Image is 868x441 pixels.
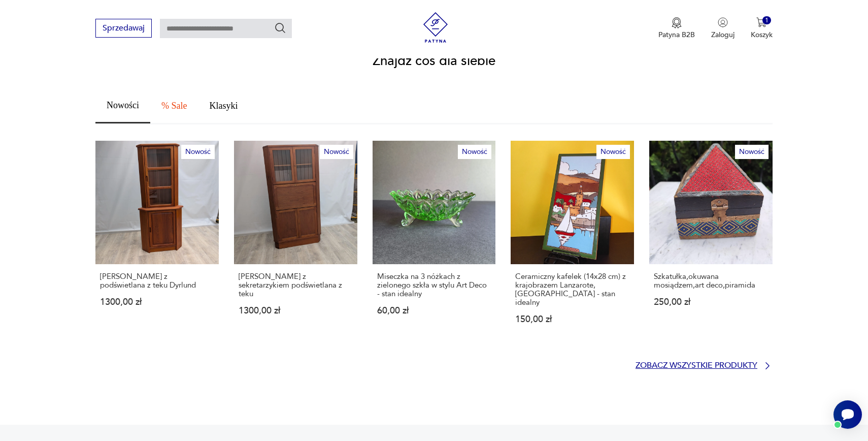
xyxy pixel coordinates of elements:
p: [PERSON_NAME] z podświetlana z teku Dyrlund [100,272,214,290]
a: NowośćMiseczka na 3 nóżkach z zielonego szkła w stylu Art Deco - stan idealnyMiseczka na 3 nóżkac... [373,141,496,343]
p: 150,00 zł [515,315,629,324]
a: NowośćCeramiczny kafelek (14x28 cm) z krajobrazem Lanzarote, Hiszpania - stan idealnyCeramiczny k... [511,141,634,343]
p: Zaloguj [711,30,735,40]
span: Klasyki [210,101,238,110]
img: Ikonka użytkownika [718,17,728,27]
img: Patyna - sklep z meblami i dekoracjami vintage [420,12,451,43]
p: 60,00 zł [377,306,491,315]
p: 250,00 zł [654,298,768,306]
div: 1 [762,16,771,25]
h2: Znajdź coś dla siebie [373,55,495,67]
span: % Sale [161,101,187,110]
button: Sprzedawaj [95,19,152,38]
p: Ceramiczny kafelek (14x28 cm) z krajobrazem Lanzarote, [GEOGRAPHIC_DATA] - stan idealny [515,272,629,307]
p: 1300,00 zł [100,298,214,306]
span: Nowości [107,101,139,110]
p: Szkatułka,okuwana mosiądzem,art deco,piramida [654,272,768,290]
a: NowośćWitryna Narożna z podświetlana z teku Dyrlund[PERSON_NAME] z podświetlana z teku Dyrlund130... [95,141,219,343]
p: [PERSON_NAME] z sekretarzykiem podświetlana z teku [239,272,353,298]
p: 1300,00 zł [239,306,353,315]
iframe: Smartsupp widget button [833,400,862,429]
button: Zaloguj [711,17,735,40]
img: Ikona koszyka [756,17,766,27]
a: NowośćWitryna Narożna z sekretarzykiem podświetlana z teku[PERSON_NAME] z sekretarzykiem podświet... [234,141,357,343]
p: Patyna B2B [658,30,695,40]
a: NowośćSzkatułka,okuwana mosiądzem,art deco,piramidaSzkatułka,okuwana mosiądzem,art deco,piramida2... [649,141,773,343]
img: Ikona medalu [672,17,682,28]
p: Koszyk [751,30,773,40]
button: Patyna B2B [658,17,695,40]
button: Szukaj [274,22,286,34]
a: Ikona medaluPatyna B2B [658,17,695,40]
button: 1Koszyk [751,17,773,40]
p: Miseczka na 3 nóżkach z zielonego szkła w stylu Art Deco - stan idealny [377,272,491,298]
p: Zobacz wszystkie produkty [636,362,757,369]
a: Sprzedawaj [95,25,152,33]
a: Zobacz wszystkie produkty [636,361,773,371]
